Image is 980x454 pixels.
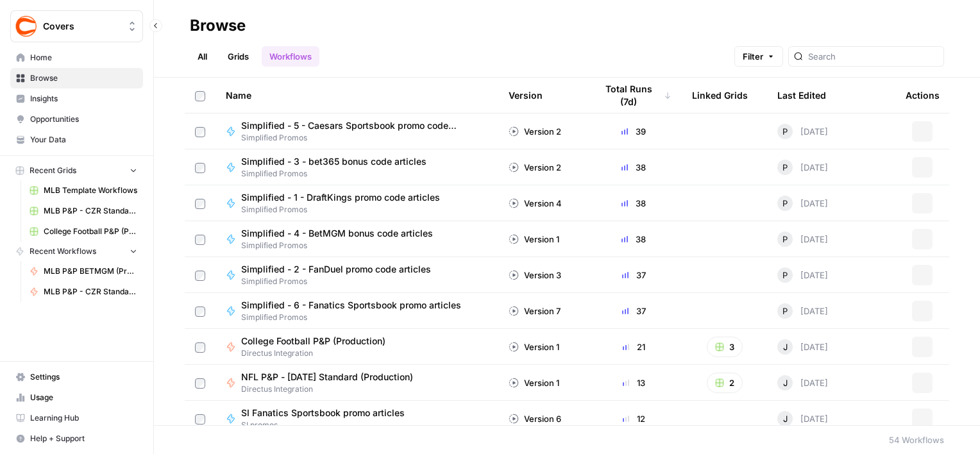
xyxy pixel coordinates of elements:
span: Learning Hub [30,412,137,424]
span: Simplified Promos [241,240,443,251]
span: Browse [30,72,137,84]
a: Simplified - 2 - FanDuel promo code articlesSimplified Promos [226,263,488,287]
a: Simplified - 5 - Caesars Sportsbook promo code articlesSimplified Promos [226,119,488,144]
span: Simplified - 6 - Fanatics Sportsbook promo articles [241,299,461,312]
span: Simplified - 5 - Caesars Sportsbook promo code articles [241,119,478,132]
div: 38 [596,161,672,174]
div: [DATE] [777,339,828,355]
div: [DATE] [777,124,828,139]
div: Version 2 [509,161,561,174]
span: Settings [30,371,137,383]
a: Opportunities [10,109,143,130]
div: 39 [596,125,672,138]
span: Simplified Promos [241,204,450,215]
span: Simplified Promos [241,132,488,144]
div: 13 [596,376,672,389]
span: Your Data [30,134,137,146]
div: Version 1 [509,233,559,246]
span: J [783,340,788,353]
span: P [782,233,788,246]
div: Version 1 [509,376,559,389]
span: Recent Workflows [30,246,96,257]
button: 2 [707,373,743,393]
span: Simplified Promos [241,312,471,323]
span: MLB P&P BETMGM (Production) [44,265,137,277]
span: P [782,269,788,282]
div: [DATE] [777,411,828,426]
span: Simplified Promos [241,276,441,287]
div: Name [226,78,488,113]
a: MLB P&P - CZR Standard (Production) Grid [24,201,143,221]
span: Simplified - 3 - bet365 bonus code articles [241,155,427,168]
span: Simplified Promos [241,168,437,180]
a: Simplified - 3 - bet365 bonus code articlesSimplified Promos [226,155,488,180]
span: P [782,305,788,317]
a: Workflows [262,46,319,67]
a: SI Fanatics Sportsbook promo articlesSI promos [226,407,488,431]
div: Version 6 [509,412,561,425]
input: Search [808,50,938,63]
button: 3 [707,337,743,357]
a: Grids [220,46,257,67]
span: College Football P&P (Production) [241,335,385,348]
a: Home [10,47,143,68]
span: NFL P&P - [DATE] Standard (Production) [241,371,413,383]
span: Home [30,52,137,63]
a: College Football P&P (Production)Directus Integration [226,335,488,359]
div: Last Edited [777,78,826,113]
img: Covers Logo [15,15,38,38]
span: Insights [30,93,137,105]
span: P [782,197,788,210]
div: [DATE] [777,267,828,283]
a: Learning Hub [10,408,143,428]
span: Directus Integration [241,383,423,395]
div: Version 3 [509,269,561,282]
a: MLB Template Workflows [24,180,143,201]
span: Help + Support [30,433,137,444]
a: College Football P&P (Production) Grid [24,221,143,242]
span: P [782,125,788,138]
div: Version 1 [509,340,559,353]
a: Insights [10,88,143,109]
div: Version [509,78,543,113]
div: 12 [596,412,672,425]
a: Settings [10,367,143,387]
span: Opportunities [30,113,137,125]
span: Simplified - 1 - DraftKings promo code articles [241,191,440,204]
button: Recent Workflows [10,242,143,261]
span: Recent Grids [30,165,76,176]
a: Usage [10,387,143,408]
span: P [782,161,788,174]
div: 38 [596,233,672,246]
a: All [190,46,215,67]
div: Version 2 [509,125,561,138]
a: MLB P&P - CZR Standard (Production) [24,282,143,302]
span: Covers [43,20,121,33]
span: Directus Integration [241,348,396,359]
div: Total Runs (7d) [596,78,672,113]
div: [DATE] [777,160,828,175]
span: Simplified - 4 - BetMGM bonus code articles [241,227,433,240]
a: Simplified - 4 - BetMGM bonus code articlesSimplified Promos [226,227,488,251]
div: 37 [596,305,672,317]
a: Simplified - 1 - DraftKings promo code articlesSimplified Promos [226,191,488,215]
span: MLB P&P - CZR Standard (Production) [44,286,137,298]
div: 54 Workflows [889,433,944,446]
div: Linked Grids [692,78,748,113]
span: J [783,412,788,425]
button: Workspace: Covers [10,10,143,42]
span: MLB Template Workflows [44,185,137,196]
div: [DATE] [777,231,828,247]
span: MLB P&P - CZR Standard (Production) Grid [44,205,137,217]
span: SI Fanatics Sportsbook promo articles [241,407,405,419]
button: Recent Grids [10,161,143,180]
div: [DATE] [777,375,828,391]
div: 21 [596,340,672,353]
button: Filter [734,46,783,67]
div: Actions [906,78,940,113]
span: SI promos [241,419,415,431]
a: MLB P&P BETMGM (Production) [24,261,143,282]
span: Simplified - 2 - FanDuel promo code articles [241,263,431,276]
span: Usage [30,392,137,403]
div: 37 [596,269,672,282]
